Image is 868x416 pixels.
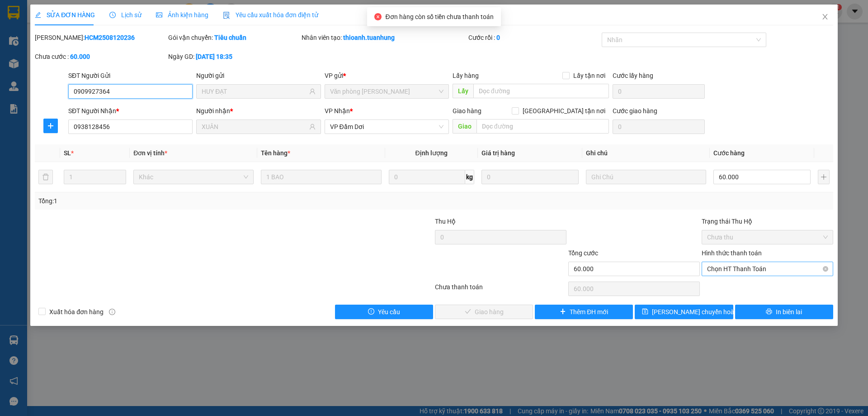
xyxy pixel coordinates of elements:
label: Cước lấy hàng [613,72,653,79]
b: [DATE] 18:35 [196,53,232,60]
span: Giao hàng [453,107,481,115]
div: [PERSON_NAME]: [35,33,166,43]
input: Ghi Chú [586,170,706,184]
span: Định lượng [415,149,448,157]
div: SĐT Người Nhận [68,106,193,116]
span: Đơn hàng còn số tiền chưa thanh toán [385,13,493,20]
span: kg [465,170,474,184]
button: plus [818,170,830,184]
span: Chưa thu [707,230,828,244]
button: printerIn biên lai [735,305,833,319]
button: delete [38,170,53,184]
button: Close [812,5,838,30]
input: Cước lấy hàng [613,84,705,99]
span: Yêu cầu xuất hóa đơn điện tử [223,11,318,19]
input: Dọc đường [473,84,609,98]
span: Giá trị hàng [481,149,515,157]
span: Lấy [453,84,473,98]
span: printer [766,308,772,316]
span: Khác [139,170,248,184]
span: picture [156,12,162,18]
span: Đơn vị tính [133,149,167,157]
th: Ghi chú [582,144,710,162]
b: Tiêu chuẩn [214,34,246,41]
span: Văn phòng Hồ Chí Minh [330,85,443,98]
input: Dọc đường [476,119,609,134]
label: Hình thức thanh toán [702,249,762,257]
input: Tên người nhận [202,122,307,132]
span: Chọn HT Thanh Toán [707,262,828,276]
span: info-circle [109,309,115,315]
span: Yêu cầu [378,307,400,317]
span: plus [44,122,57,129]
b: 0 [496,34,500,41]
button: exclamation-circleYêu cầu [335,305,433,319]
span: user [309,124,316,130]
span: Tổng cước [568,249,598,257]
input: 0 [481,170,579,184]
span: save [642,308,648,316]
span: SL [64,149,71,157]
span: edit [35,12,41,18]
span: [GEOGRAPHIC_DATA] tận nơi [519,106,609,116]
b: 60.000 [70,53,90,60]
button: plus [43,119,58,133]
div: Nhân viên tạo: [302,33,467,43]
div: Chưa thanh toán [434,282,567,298]
div: Người gửi [196,71,321,81]
button: save[PERSON_NAME] chuyển hoàn [635,305,733,319]
div: Cước rồi : [468,33,600,43]
span: [PERSON_NAME] chuyển hoàn [652,307,738,317]
label: Cước giao hàng [613,107,657,115]
div: Ngày GD: [168,52,300,62]
span: Lịch sử [109,11,142,19]
span: clock-circle [109,12,116,18]
input: Cước giao hàng [613,120,705,134]
span: close-circle [374,13,382,20]
div: Tổng: 1 [38,196,335,206]
div: Người nhận [196,106,321,116]
input: Tên người gửi [202,86,307,96]
span: Lấy tận nơi [570,71,609,81]
span: Lấy hàng [453,72,479,79]
span: Giao [453,119,476,134]
span: Thêm ĐH mới [570,307,608,317]
span: VP Đầm Dơi [330,120,443,134]
span: In biên lai [776,307,802,317]
button: checkGiao hàng [435,305,533,319]
div: SĐT Người Gửi [68,71,193,81]
span: Ảnh kiện hàng [156,11,208,19]
span: close [821,13,829,20]
span: VP Nhận [325,107,350,115]
span: plus [560,308,566,316]
span: SỬA ĐƠN HÀNG [35,11,95,19]
div: Trạng thái Thu Hộ [702,216,833,226]
input: VD: Bàn, Ghế [261,170,381,184]
span: close-circle [823,266,828,272]
img: icon [223,12,230,19]
span: Cước hàng [713,149,745,157]
div: VP gửi [325,71,449,81]
div: Gói vận chuyển: [168,33,300,43]
span: Thu Hộ [435,218,456,225]
span: Xuất hóa đơn hàng [46,307,107,317]
b: thioanh.tuanhung [343,34,395,41]
span: exclamation-circle [368,308,374,316]
button: plusThêm ĐH mới [535,305,633,319]
span: user [309,88,316,95]
span: Tên hàng [261,149,290,157]
b: HCM2508120236 [85,34,135,41]
div: Chưa cước : [35,52,166,62]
